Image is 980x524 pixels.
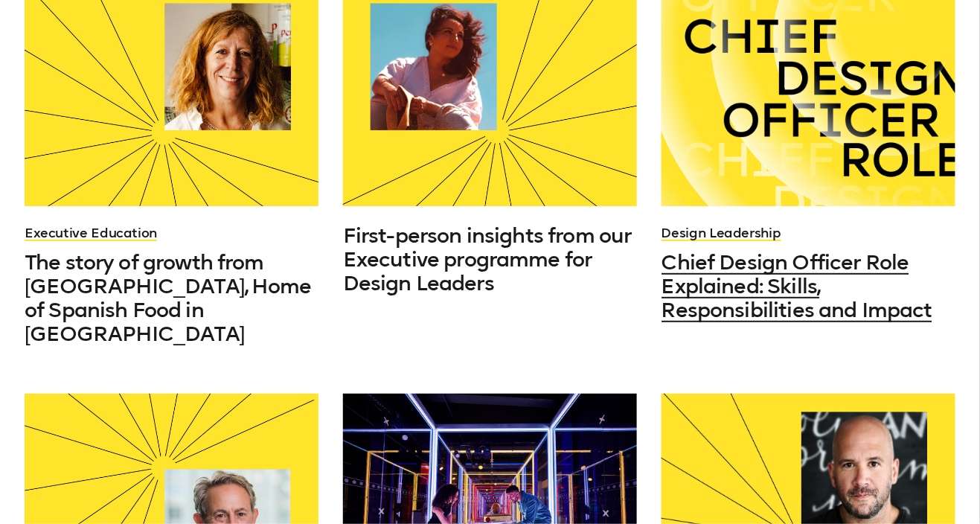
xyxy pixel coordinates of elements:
a: Chief Design Officer Role Explained: Skills, Responsibilities and Impact [662,251,955,322]
span: Chief Design Officer Role Explained: Skills, Responsibilities and Impact [662,250,932,322]
a: The story of growth from [GEOGRAPHIC_DATA], Home of Spanish Food in [GEOGRAPHIC_DATA] [25,251,318,346]
a: Design Leadership [662,225,781,241]
span: The story of growth from [GEOGRAPHIC_DATA], Home of Spanish Food in [GEOGRAPHIC_DATA] [25,250,312,346]
a: Executive Education [25,225,157,241]
span: First-person insights from our Executive programme for Design Leaders [343,223,632,295]
a: First-person insights from our Executive programme for Design Leaders [343,224,637,295]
